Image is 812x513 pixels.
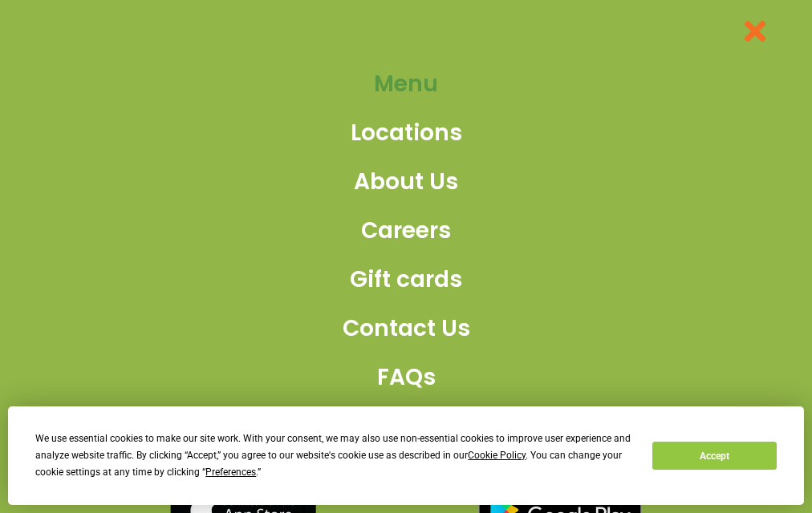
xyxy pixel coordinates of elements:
span: Locations [351,116,462,150]
span: Preferences [205,467,256,478]
div: We use essential cookies to make our site work. With your consent, we may also use non-essential ... [35,430,633,481]
a: About Us [343,165,470,199]
span: Menu [374,67,438,101]
a: FAQs [343,361,470,394]
a: Gift cards [343,263,470,297]
a: Careers [343,214,470,248]
span: Cookie Policy [468,450,526,461]
button: Accept [652,442,776,470]
div: Cookie Consent Prompt [8,406,804,505]
span: Careers [361,214,451,248]
span: Gift cards [350,263,462,297]
span: FAQs [377,361,436,394]
a: Menu [343,67,470,101]
a: Locations [343,116,470,150]
a: Contact Us [343,312,470,345]
span: About Us [354,165,458,199]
